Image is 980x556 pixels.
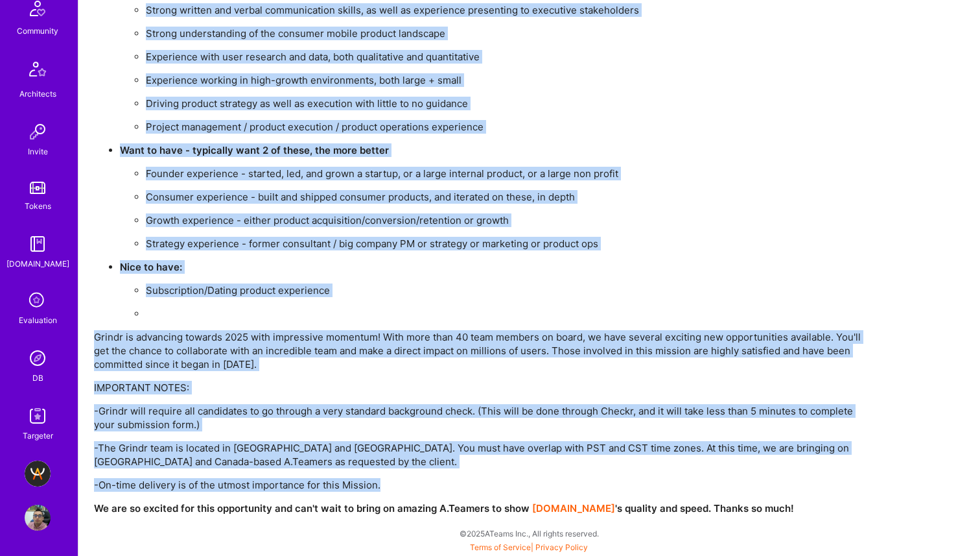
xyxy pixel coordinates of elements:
p: Experience with user research and data, both qualitative and quantitative [146,50,872,64]
img: guide book [25,231,51,257]
p: Experience working in high-growth environments, both large + small [146,73,872,87]
p: -On-time delivery is of the utmost importance for this Mission. [94,478,872,492]
p: -Grindr will require all candidates to go through a very standard background check. (This will be... [94,404,872,431]
img: tokens [30,182,45,194]
img: Architects [22,56,53,87]
p: IMPORTANT NOTES: [94,381,872,394]
strong: Nice to have: [120,261,182,273]
div: Architects [19,87,56,101]
img: Skill Targeter [25,403,51,429]
p: Strong understanding of the consumer mobile product landscape [146,27,872,40]
div: Evaluation [19,313,57,327]
p: -The Grindr team is located in [GEOGRAPHIC_DATA] and [GEOGRAPHIC_DATA]. You must have overlap wit... [94,441,872,468]
span: | [470,542,588,552]
i: icon SelectionTeam [25,289,50,313]
p: Strong written and verbal communication skills, as well as experience presenting to executive sta... [146,3,872,17]
div: Tokens [25,199,51,213]
div: [DOMAIN_NAME] [6,257,69,271]
strong: 's quality and speed. Thanks so much! [615,502,794,514]
p: Consumer experience - built and shipped consumer products, and iterated on these, in depth [146,190,872,204]
strong: We are so excited for this opportunity and can't wait to bring on amazing A.Teamers to show [94,502,530,514]
div: Invite [28,145,48,158]
p: Project management / product execution / product operations experience [146,120,872,134]
img: Admin Search [25,345,51,371]
a: A.Team - Grow A.Team's Community & Demand [21,461,54,487]
a: User Avatar [21,505,54,531]
a: Privacy Policy [535,542,588,552]
p: Grindr is advancing towards 2025 with impressive momentum! With more than 40 team members on boar... [94,330,872,371]
p: Strategy experience - former consultant / big company PM or strategy or marketing or product ops [146,237,872,250]
div: © 2025 ATeams Inc., All rights reserved. [78,517,980,550]
img: Invite [25,119,51,145]
strong: Want to have - typically want 2 of these, the more better [120,144,389,156]
p: Growth experience - either product acquisition/conversion/retention or growth [146,213,872,227]
a: [DOMAIN_NAME] [532,502,615,514]
p: Founder experience - started, led, and grown a startup, or a large internal product, or a large n... [146,167,872,180]
img: User Avatar [25,505,51,531]
p: Driving product strategy as well as execution with little to no guidance [146,97,872,110]
div: Targeter [23,429,53,442]
div: Community [17,24,58,38]
div: DB [32,371,43,385]
p: Subscription/Dating product experience [146,284,872,297]
img: A.Team - Grow A.Team's Community & Demand [25,461,51,487]
a: Terms of Service [470,542,531,552]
